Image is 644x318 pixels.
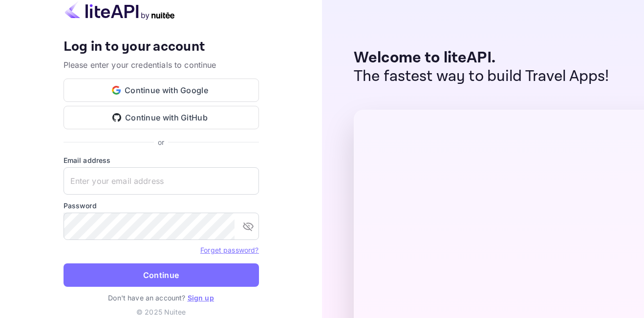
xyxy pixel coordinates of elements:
[354,67,609,86] p: The fastest way to build Travel Apps!
[64,59,259,71] p: Please enter your credentials to continue
[64,79,259,102] button: Continue with Google
[64,200,259,211] label: Password
[64,39,259,56] h4: Log in to your account
[200,246,258,254] a: Forget password?
[64,106,259,129] button: Continue with GitHub
[64,1,176,20] img: liteapi
[158,137,164,147] p: or
[188,294,214,302] a: Sign up
[64,307,259,317] p: © 2025 Nuitee
[354,49,609,67] p: Welcome to liteAPI.
[64,293,259,303] p: Don't have an account?
[64,155,259,165] label: Email address
[64,263,259,287] button: Continue
[200,245,258,255] a: Forget password?
[238,217,258,236] button: toggle password visibility
[64,167,259,195] input: Enter your email address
